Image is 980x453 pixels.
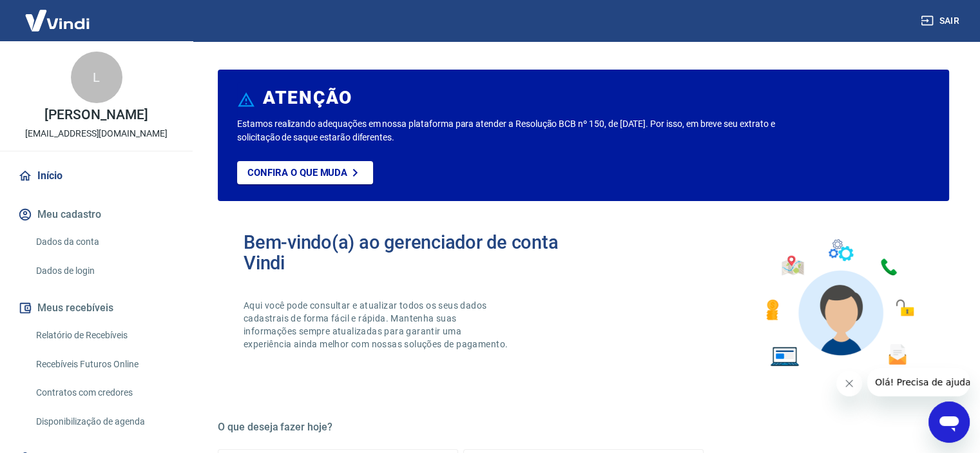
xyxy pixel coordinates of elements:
[15,162,177,190] a: Início
[237,117,791,144] p: Estamos realizando adequações em nossa plataforma para atender a Resolução BCB nº 150, de [DATE]....
[918,9,965,33] button: Sair
[218,421,949,434] h5: O que deseja fazer hoje?
[31,409,177,435] a: Disponibilização de agenda
[71,52,122,103] div: L
[25,127,168,140] p: [EMAIL_ADDRESS][DOMAIN_NAME]
[928,401,970,443] iframe: Botão para abrir a janela de mensagens
[31,380,177,406] a: Contratos com credores
[247,167,347,178] p: Confira o que muda
[836,371,862,396] iframe: Fechar mensagem
[31,351,177,378] a: Recebíveis Futuros Online
[15,200,177,229] button: Meu cadastro
[44,108,148,122] p: [PERSON_NAME]
[754,232,923,374] img: Imagem de um avatar masculino com diversos icones exemplificando as funcionalidades do gerenciado...
[244,232,584,273] h2: Bem-vindo(a) ao gerenciador de conta Vindi
[31,229,177,255] a: Dados da conta
[15,294,177,322] button: Meus recebíveis
[8,9,108,19] span: Olá! Precisa de ajuda?
[263,92,352,104] h6: ATENÇÃO
[31,258,177,284] a: Dados de login
[244,299,510,351] p: Aqui você pode consultar e atualizar todos os seus dados cadastrais de forma fácil e rápida. Mant...
[31,322,177,349] a: Relatório de Recebíveis
[867,368,970,396] iframe: Mensagem da empresa
[15,1,99,40] img: Vindi
[237,161,373,184] a: Confira o que muda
